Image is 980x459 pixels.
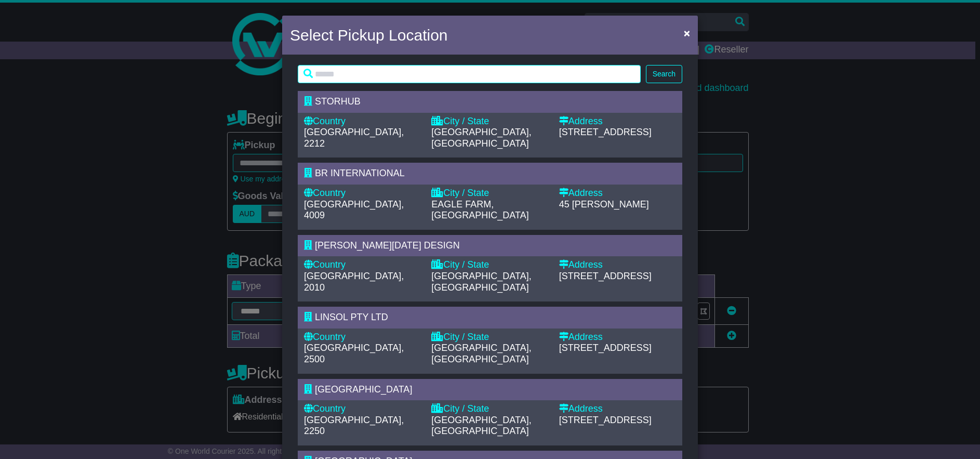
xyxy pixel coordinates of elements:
[559,415,652,425] span: [STREET_ADDRESS]
[559,188,676,199] div: Address
[304,271,404,293] span: [GEOGRAPHIC_DATA], 2010
[431,403,548,415] div: City / State
[290,23,448,47] h4: Select Pickup Location
[304,116,421,127] div: Country
[304,259,421,271] div: Country
[431,116,548,127] div: City / State
[304,415,404,437] span: [GEOGRAPHIC_DATA], 2250
[559,332,676,343] div: Address
[304,199,404,221] span: [GEOGRAPHIC_DATA], 4009
[315,168,405,178] span: BR INTERNATIONAL
[431,343,531,364] span: [GEOGRAPHIC_DATA], [GEOGRAPHIC_DATA]
[559,271,652,281] span: [STREET_ADDRESS]
[304,403,421,415] div: Country
[559,127,652,137] span: [STREET_ADDRESS]
[304,127,404,149] span: [GEOGRAPHIC_DATA], 2212
[559,343,652,353] span: [STREET_ADDRESS]
[304,332,421,343] div: Country
[304,188,421,199] div: Country
[431,415,531,437] span: [GEOGRAPHIC_DATA], [GEOGRAPHIC_DATA]
[431,199,528,221] span: EAGLE FARM, [GEOGRAPHIC_DATA]
[431,259,548,271] div: City / State
[646,65,682,83] button: Search
[431,127,531,149] span: [GEOGRAPHIC_DATA], [GEOGRAPHIC_DATA]
[684,27,690,39] span: ×
[315,240,460,251] span: [PERSON_NAME][DATE] DESIGN
[431,271,531,293] span: [GEOGRAPHIC_DATA], [GEOGRAPHIC_DATA]
[315,312,388,322] span: LINSOL PTY LTD
[431,332,548,343] div: City / State
[315,96,361,107] span: STORHUB
[304,343,404,364] span: [GEOGRAPHIC_DATA], 2500
[559,259,676,271] div: Address
[559,116,676,127] div: Address
[431,188,548,199] div: City / State
[315,384,412,395] span: [GEOGRAPHIC_DATA]
[559,199,649,209] span: 45 [PERSON_NAME]
[559,403,676,415] div: Address
[679,22,695,44] button: Close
